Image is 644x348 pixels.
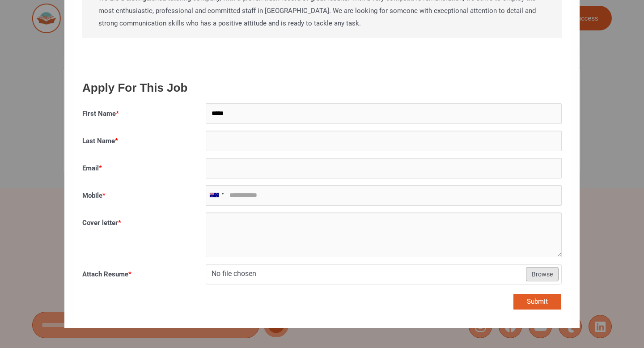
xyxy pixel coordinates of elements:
[82,108,119,120] label: First Name
[206,186,227,205] div: Australia: +61
[82,268,131,281] label: Attach Resume
[82,135,118,148] label: Last Name
[82,217,121,229] label: Cover letter
[491,247,644,348] iframe: Chat Widget
[82,162,102,175] label: Email
[82,81,562,96] h3: Apply For This Job
[82,190,106,202] label: Mobile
